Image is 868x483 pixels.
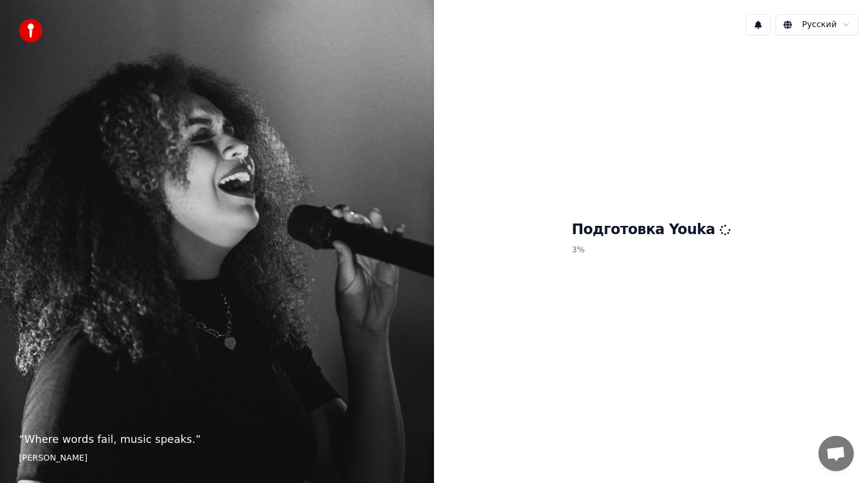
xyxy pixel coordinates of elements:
[19,19,43,42] img: youka
[572,221,730,239] h1: Подготовка Youka
[19,452,415,464] footer: [PERSON_NAME]
[572,239,730,261] p: 3 %
[19,431,415,448] p: “ Where words fail, music speaks. ”
[818,436,854,471] a: Open chat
